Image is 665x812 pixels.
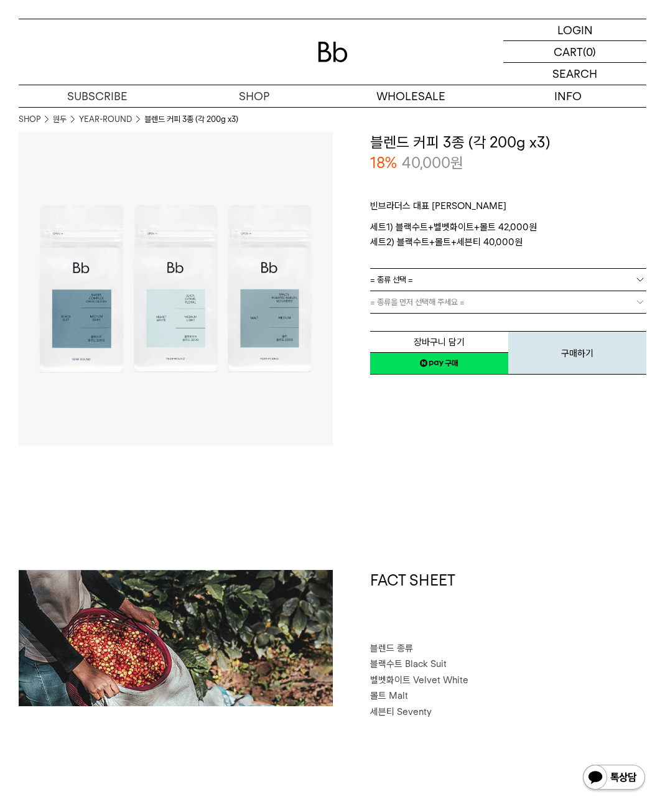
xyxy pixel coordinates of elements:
[557,19,593,40] p: LOGIN
[370,132,647,153] h3: 블렌드 커피 3종 (각 200g x3)
[582,763,646,793] img: 카카오톡 채널 1:1 채팅 버튼
[79,113,132,126] a: YEAR-ROUND
[53,113,67,126] a: 원두
[19,132,333,446] img: 블렌드 커피 3종 (각 200g x3)
[333,85,490,107] p: WHOLESALE
[503,41,646,63] a: CART (0)
[370,352,508,375] a: 새창
[370,690,386,701] span: 몰트
[175,85,332,107] a: SHOP
[389,690,408,701] span: Malt
[370,269,413,291] span: = 종류 선택 =
[370,570,647,641] h1: FACT SHEET
[19,85,175,107] a: SUBSCRIBE
[402,152,463,174] p: 40,000
[583,41,596,62] p: (0)
[503,19,646,41] a: LOGIN
[19,570,333,706] img: 블렌드 커피 3종 (각 200g x3)
[370,291,465,313] span: = 종류을 먼저 선택해 주세요 =
[413,674,468,686] span: Velvet White
[397,706,432,717] span: Seventy
[370,706,394,717] span: 세븐티
[370,220,647,250] p: 세트1) 블랙수트+벨벳화이트+몰트 42,000원 세트2) 블랙수트+몰트+세븐티 40,000원
[370,198,647,220] p: 빈브라더스 대표 [PERSON_NAME]
[490,85,646,107] p: INFO
[552,63,597,85] p: SEARCH
[450,154,463,172] span: 원
[370,152,397,174] p: 18%
[508,331,646,375] button: 구매하기
[318,42,348,62] img: 로고
[370,658,402,670] span: 블랙수트
[370,674,411,686] span: 벨벳화이트
[554,41,583,62] p: CART
[144,113,238,126] li: 블렌드 커피 3종 (각 200g x3)
[370,331,508,353] button: 장바구니 담기
[370,643,413,654] span: 블렌드 종류
[405,658,447,670] span: Black Suit
[19,113,40,126] a: SHOP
